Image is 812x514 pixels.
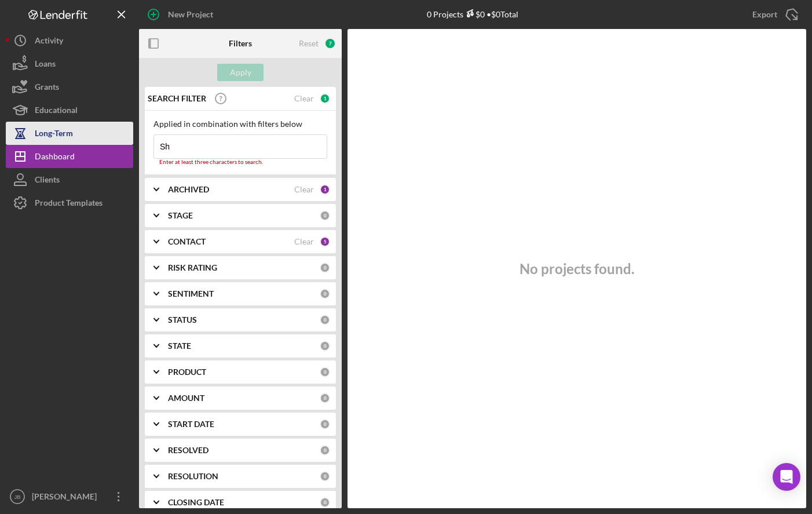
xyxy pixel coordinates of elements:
[168,211,193,220] b: STAGE
[168,393,204,403] b: AMOUNT
[217,64,264,81] button: Apply
[320,315,330,325] div: 0
[168,498,224,507] b: CLOSING DATE
[6,75,133,99] button: Grants
[6,145,133,168] button: Dashboard
[320,289,330,299] div: 0
[324,38,336,49] div: 7
[168,185,209,194] b: ARCHIVED
[168,420,214,429] b: START DATE
[294,94,314,103] div: Clear
[230,64,251,81] div: Apply
[29,485,104,511] div: [PERSON_NAME]
[427,9,518,19] div: 0 Projects • $0 Total
[168,237,206,246] b: CONTACT
[320,93,330,104] div: 1
[320,367,330,377] div: 0
[520,261,634,277] h3: No projects found.
[168,289,214,298] b: SENTIMENT
[320,263,330,273] div: 0
[294,237,314,246] div: Clear
[320,184,330,195] div: 1
[320,471,330,482] div: 0
[168,315,197,325] b: STATUS
[752,3,777,26] div: Export
[153,159,327,166] div: Enter at least three characters to search.
[229,39,252,48] b: Filters
[139,3,225,26] button: New Project
[6,52,133,75] button: Loans
[6,122,133,145] button: Long-Term
[35,191,103,217] div: Product Templates
[35,29,63,55] div: Activity
[741,3,806,26] button: Export
[35,122,73,148] div: Long-Term
[35,52,56,78] div: Loans
[35,99,78,125] div: Educational
[6,168,133,191] button: Clients
[463,9,485,19] div: $0
[153,119,327,129] div: Applied in combination with filters below
[14,494,20,500] text: JB
[320,419,330,429] div: 0
[320,497,330,508] div: 0
[320,445,330,455] div: 0
[168,472,218,481] b: RESOLUTION
[168,341,191,351] b: STATE
[320,210,330,221] div: 0
[35,145,75,171] div: Dashboard
[35,75,59,101] div: Grants
[6,485,133,508] button: JB[PERSON_NAME]
[320,236,330,247] div: 5
[6,29,133,52] button: Activity
[168,3,213,26] div: New Project
[320,393,330,403] div: 0
[320,341,330,351] div: 0
[294,185,314,194] div: Clear
[6,99,133,122] button: Educational
[35,168,60,194] div: Clients
[168,446,209,455] b: RESOLVED
[168,263,217,272] b: RISK RATING
[148,94,206,103] b: SEARCH FILTER
[168,367,206,377] b: PRODUCT
[299,39,319,48] div: Reset
[773,463,800,491] div: Open Intercom Messenger
[6,191,133,214] button: Product Templates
